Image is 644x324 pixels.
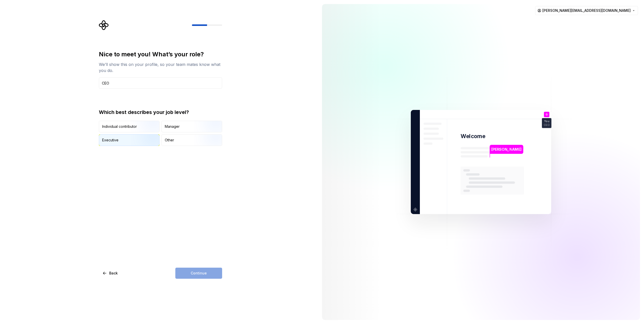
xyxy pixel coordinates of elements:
[99,50,222,58] div: Nice to meet you! What’s your role?
[461,133,485,140] p: Welcome
[535,6,638,15] button: [PERSON_NAME][EMAIL_ADDRESS][DOMAIN_NAME]
[99,77,222,89] input: Job title
[102,138,118,143] div: Executive
[165,124,180,129] div: Manager
[99,268,122,279] button: Back
[99,20,109,30] svg: Supernova Logo
[544,120,549,123] p: You
[99,109,222,116] div: Which best describes your job level?
[99,61,222,73] div: We’ll show this on your profile, so your team mates know what you do.
[491,147,521,152] p: [PERSON_NAME]
[109,271,118,276] span: Back
[544,124,549,126] p: CEO
[165,138,174,143] div: Other
[542,8,631,13] span: [PERSON_NAME][EMAIL_ADDRESS][DOMAIN_NAME]
[102,124,137,129] div: Individual contributor
[546,113,548,116] p: G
